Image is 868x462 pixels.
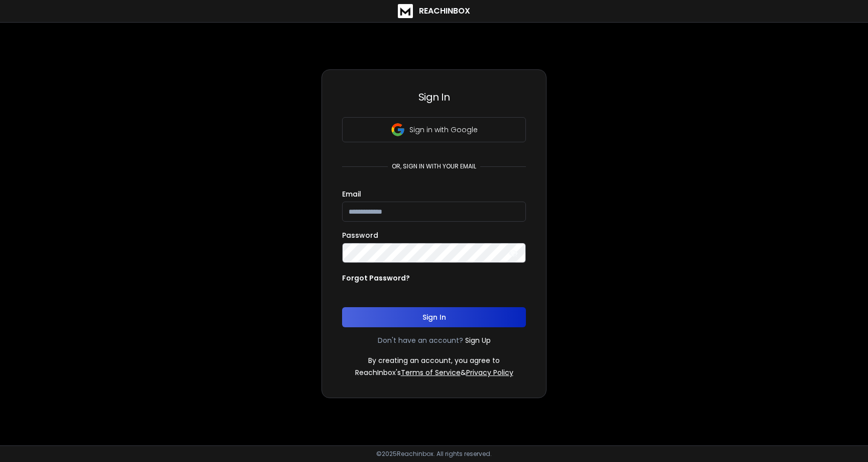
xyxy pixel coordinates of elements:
[398,4,470,18] a: ReachInbox
[342,191,361,198] label: Email
[419,5,470,17] h1: ReachInbox
[376,450,492,458] p: © 2025 Reachinbox. All rights reserved.
[466,367,513,378] a: Privacy Policy
[355,367,513,378] p: ReachInbox's &
[368,355,500,365] p: By creating an account, you agree to
[342,90,526,104] h3: Sign In
[342,232,378,239] label: Password
[342,273,410,283] p: Forgot Password?
[342,307,526,327] button: Sign In
[342,117,526,142] button: Sign in with Google
[388,162,480,170] p: or, sign in with your email
[378,335,463,345] p: Don't have an account?
[465,335,491,345] a: Sign Up
[401,367,461,378] a: Terms of Service
[398,4,413,18] img: logo
[409,125,478,135] p: Sign in with Google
